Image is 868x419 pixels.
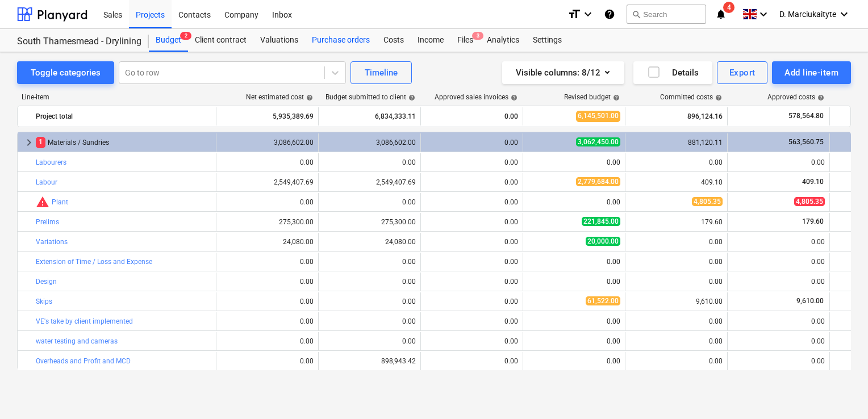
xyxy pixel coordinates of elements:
div: 0.00 [323,278,416,286]
a: Extension of Time / Loss and Expense [36,258,152,266]
div: 0.00 [732,258,825,266]
button: Timeline [350,61,412,84]
div: 0.00 [323,258,416,266]
span: keyboard_arrow_right [22,136,36,149]
span: help [611,94,620,101]
span: 61,522.00 [586,296,620,305]
span: 563,560.75 [787,138,825,146]
span: search [632,10,641,19]
span: 409.10 [801,178,825,186]
span: 3 [472,32,483,40]
div: 0.00 [732,278,825,286]
div: 0.00 [630,258,723,266]
span: 6,145,501.00 [576,111,620,121]
div: Visible columns : 8/12 [516,65,611,80]
i: keyboard_arrow_down [581,7,595,21]
span: help [815,94,824,101]
div: Export [729,65,756,80]
div: Budget [149,29,188,52]
a: VE's take by client implemented [36,317,133,325]
a: Labourers [36,158,66,166]
div: 0.00 [425,298,518,305]
div: 0.00 [221,337,314,345]
a: Skips [36,298,52,305]
div: 0.00 [732,337,825,345]
span: Committed costs exceed revised budget [36,195,49,209]
div: 0.00 [425,278,518,286]
div: 0.00 [221,258,314,266]
button: Toggle categories [17,61,114,84]
div: 0.00 [425,218,518,226]
span: 2 [180,32,191,40]
div: 0.00 [528,357,620,365]
div: Analytics [480,29,526,52]
div: 0.00 [221,298,314,305]
div: 0.00 [425,107,518,125]
i: keyboard_arrow_down [757,7,770,21]
div: 0.00 [425,139,518,146]
div: 24,080.00 [221,238,314,246]
a: Design [36,278,57,286]
div: 0.00 [528,337,620,345]
div: Timeline [365,65,398,80]
div: Add line-item [784,65,838,80]
div: 275,300.00 [323,218,416,226]
div: 5,935,389.69 [221,107,314,125]
iframe: Chat Widget [811,364,868,419]
div: 0.00 [323,298,416,305]
div: 2,549,407.69 [323,178,416,186]
div: 179.60 [630,218,723,226]
div: 9,610.00 [630,298,723,305]
div: Materials / Sundries [36,133,211,152]
span: 1 [36,137,45,148]
a: Valuations [253,29,305,52]
span: 20,000.00 [586,237,620,246]
span: 4,805.35 [794,197,825,206]
div: Approved costs [767,93,824,101]
a: Labour [36,178,57,186]
div: Project total [36,107,211,125]
div: Revised budget [564,93,620,101]
div: 0.00 [630,357,723,365]
a: Income [411,29,450,52]
div: 0.00 [221,357,314,365]
div: 0.00 [425,317,518,325]
div: 0.00 [221,158,314,166]
div: 0.00 [323,158,416,166]
div: 0.00 [221,278,314,286]
div: 0.00 [425,198,518,206]
div: 2,549,407.69 [221,178,314,186]
div: 0.00 [425,178,518,186]
div: 0.00 [630,158,723,166]
span: 578,564.80 [787,111,825,121]
button: Search [627,5,706,24]
span: 4,805.35 [692,197,723,206]
div: 0.00 [528,198,620,206]
i: keyboard_arrow_down [837,7,851,21]
a: Overheads and Profit and MCD [36,357,131,365]
div: 0.00 [425,337,518,345]
div: 24,080.00 [323,238,416,246]
div: 0.00 [323,317,416,325]
a: Budget2 [149,29,188,52]
div: 3,086,602.00 [323,139,416,146]
a: Settings [526,29,569,52]
div: Files [450,29,480,52]
a: Plant [52,198,68,206]
div: 0.00 [425,357,518,365]
div: 0.00 [425,258,518,266]
div: 0.00 [221,317,314,325]
div: 0.00 [528,158,620,166]
i: format_size [567,7,581,21]
span: 221,845.00 [582,217,620,226]
div: 898,943.42 [323,357,416,365]
div: Toggle categories [31,65,101,80]
i: Knowledge base [604,7,615,21]
div: Approved sales invoices [435,93,518,101]
div: 0.00 [528,258,620,266]
div: 0.00 [630,317,723,325]
div: 3,086,602.00 [221,139,314,146]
